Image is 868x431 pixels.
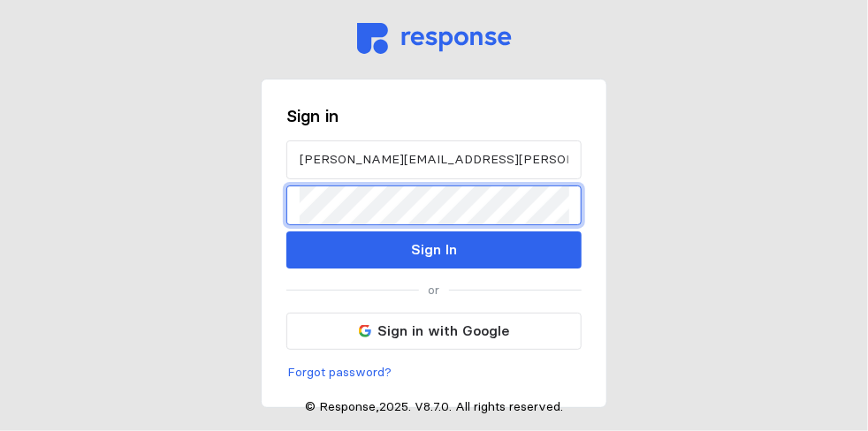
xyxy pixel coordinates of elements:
[300,141,568,179] input: Email
[378,320,510,342] p: Sign in with Google
[287,363,392,382] p: Forgot password?
[411,238,457,261] p: Sign In
[357,23,512,54] img: svg%3e
[359,325,371,337] img: svg%3e
[429,281,440,300] p: or
[305,397,563,417] p: © Response, 2025 . V 8.7.0 . All rights reserved.
[286,313,582,350] button: Sign in with Google
[286,362,392,383] button: Forgot password?
[286,231,582,268] button: Sign In
[286,104,582,128] h3: Sign in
